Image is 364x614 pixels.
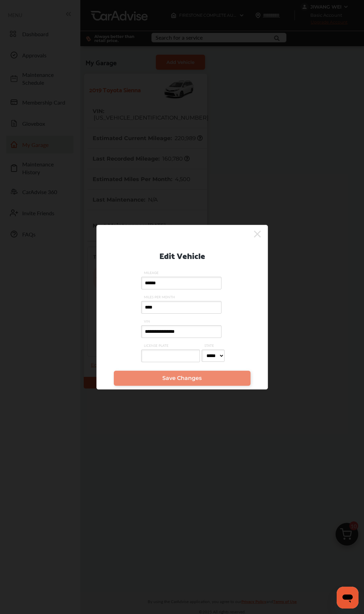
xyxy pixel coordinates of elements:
[141,270,223,275] span: MILEAGE
[141,350,200,362] input: LICENSE PLATE
[202,343,226,348] span: STATE
[114,371,251,386] a: Save Changes
[141,301,221,314] input: MILES PER MONTH
[141,295,223,299] span: MILES PER MONTH
[141,319,223,324] span: VIN
[141,277,221,289] input: MILEAGE
[159,248,205,262] p: Edit Vehicle
[141,325,221,338] input: VIN
[337,587,359,609] iframe: Button to launch messaging window
[162,375,202,381] span: Save Changes
[141,343,202,348] span: LICENSE PLATE
[202,350,225,362] select: STATE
